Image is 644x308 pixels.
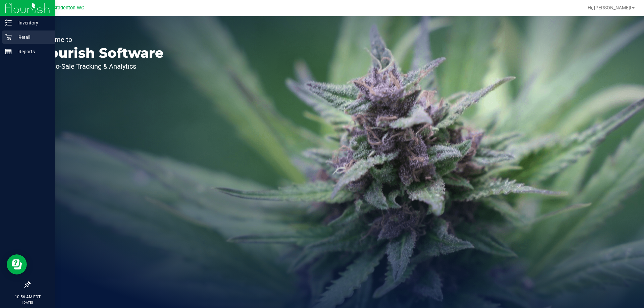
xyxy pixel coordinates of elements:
[3,300,52,305] p: [DATE]
[36,63,164,70] p: Seed-to-Sale Tracking & Analytics
[12,48,52,56] p: Reports
[36,36,164,43] p: Welcome to
[588,5,631,10] span: Hi, [PERSON_NAME]!
[12,19,52,27] p: Inventory
[12,33,52,41] p: Retail
[7,254,27,274] iframe: Resource center
[5,48,12,55] inline-svg: Reports
[5,34,12,41] inline-svg: Retail
[53,5,84,11] span: Bradenton WC
[36,46,164,60] p: Flourish Software
[5,19,12,26] inline-svg: Inventory
[3,294,52,300] p: 10:56 AM EDT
